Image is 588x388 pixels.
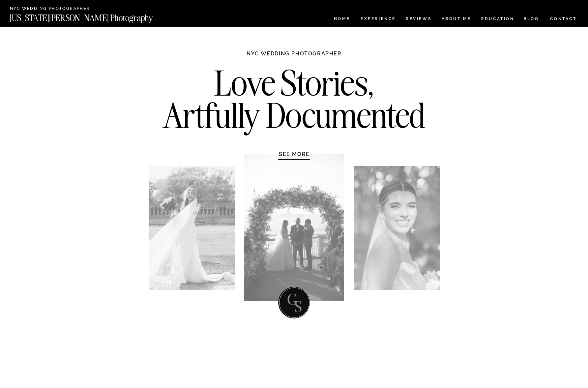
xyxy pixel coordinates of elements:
[523,17,539,22] a: BLOG
[10,14,175,19] a: [US_STATE][PERSON_NAME] Photography
[232,50,356,63] h1: NYC WEDDING PHOTOGRAPHER
[156,67,432,136] h2: Love Stories, Artfully Documented
[481,17,515,22] a: EDUCATION
[550,15,577,22] a: CONTACT
[441,17,471,22] a: ABOUT ME
[333,17,351,22] a: HOME
[361,17,395,22] a: Experience
[406,17,430,22] a: REVIEWS
[263,151,326,157] a: SEE MORE
[10,7,109,12] a: NYC Wedding Photographer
